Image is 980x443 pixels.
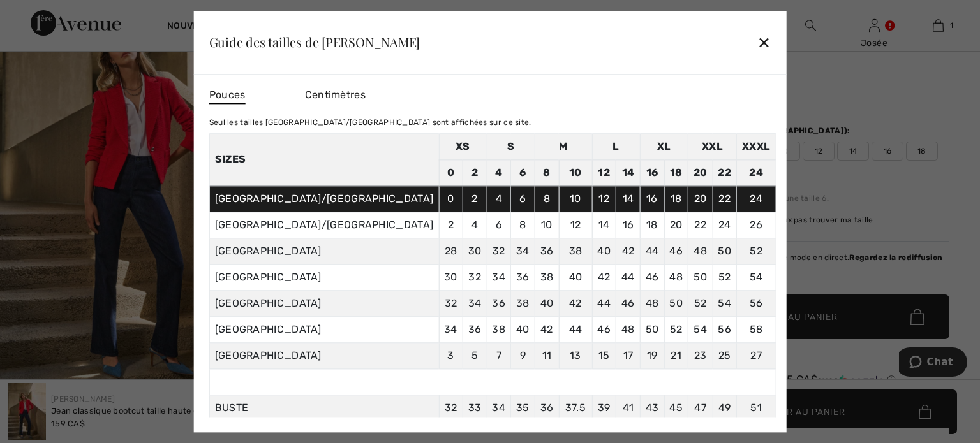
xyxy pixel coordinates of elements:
div: ✕ [757,29,771,56]
td: [GEOGRAPHIC_DATA] [209,342,439,368]
td: 42 [616,238,641,264]
td: 24 [713,212,737,238]
td: 54 [713,290,737,316]
td: 42 [592,264,616,290]
td: 34 [439,316,463,342]
td: 5 [463,342,487,368]
td: L [592,133,640,159]
td: 34 [463,290,487,316]
td: 38 [559,238,592,264]
td: 22 [713,159,737,185]
span: 51 [750,402,762,414]
td: 42 [535,316,559,342]
td: 14 [616,185,641,212]
td: 50 [664,290,688,316]
td: 11 [535,342,559,368]
td: [GEOGRAPHIC_DATA] [209,316,439,342]
td: 56 [737,290,776,316]
td: 44 [616,264,641,290]
td: 12 [592,159,616,185]
td: [GEOGRAPHIC_DATA] [209,290,439,316]
td: 52 [737,238,776,264]
td: 38 [511,290,535,316]
td: 0 [439,159,463,185]
td: 32 [439,290,463,316]
td: 18 [640,212,664,238]
td: 54 [737,264,776,290]
span: 35 [516,402,530,414]
td: 32 [487,238,511,264]
td: 44 [559,316,592,342]
span: 33 [468,402,482,414]
td: 22 [713,185,737,212]
td: 18 [664,159,688,185]
td: 0 [439,185,463,212]
td: 36 [535,238,559,264]
td: XL [640,133,688,159]
td: 8 [535,185,559,212]
span: Chat [28,9,54,20]
td: 12 [559,212,592,238]
td: 46 [640,264,664,290]
td: 17 [616,342,641,368]
td: 58 [737,316,776,342]
td: 38 [487,316,511,342]
td: M [535,133,592,159]
td: S [487,133,535,159]
td: 38 [535,264,559,290]
td: 36 [511,264,535,290]
td: 14 [592,212,616,238]
span: 39 [598,402,611,414]
td: 44 [592,290,616,316]
td: 36 [487,290,511,316]
td: 4 [487,185,511,212]
td: [GEOGRAPHIC_DATA]/[GEOGRAPHIC_DATA] [209,212,439,238]
td: 48 [616,316,641,342]
td: 22 [688,212,713,238]
span: 47 [694,402,706,414]
td: 36 [463,316,487,342]
td: 8 [511,212,535,238]
td: 52 [713,264,737,290]
td: 26 [737,212,776,238]
span: 49 [718,402,731,414]
td: 2 [463,185,487,212]
td: 50 [688,264,713,290]
td: 46 [592,316,616,342]
td: 24 [737,185,776,212]
td: 50 [713,238,737,264]
span: 41 [623,402,634,414]
td: 16 [640,185,664,212]
td: 44 [640,238,664,264]
td: 56 [713,316,737,342]
td: 20 [688,185,713,212]
td: 4 [463,212,487,238]
td: 46 [664,238,688,264]
td: 27 [737,342,776,368]
div: Guide des tailles de [PERSON_NAME] [209,36,420,48]
td: 40 [559,264,592,290]
div: Seul les tailles [GEOGRAPHIC_DATA]/[GEOGRAPHIC_DATA] sont affichées sur ce site. [209,117,776,128]
td: 34 [511,238,535,264]
td: 52 [664,316,688,342]
td: 14 [616,159,641,185]
td: 48 [688,238,713,264]
td: [GEOGRAPHIC_DATA] [209,238,439,264]
td: 12 [592,185,616,212]
span: 36 [540,402,554,414]
td: 10 [535,212,559,238]
td: 24 [737,159,776,185]
span: 43 [646,402,659,414]
td: 3 [439,342,463,368]
td: [GEOGRAPHIC_DATA]/[GEOGRAPHIC_DATA] [209,185,439,212]
td: 16 [616,212,641,238]
span: 37.5 [565,402,586,414]
td: 25 [713,342,737,368]
span: 32 [445,402,457,414]
td: 9 [511,342,535,368]
td: 6 [487,212,511,238]
td: 28 [439,238,463,264]
td: 6 [511,159,535,185]
td: 40 [511,316,535,342]
td: 30 [463,238,487,264]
